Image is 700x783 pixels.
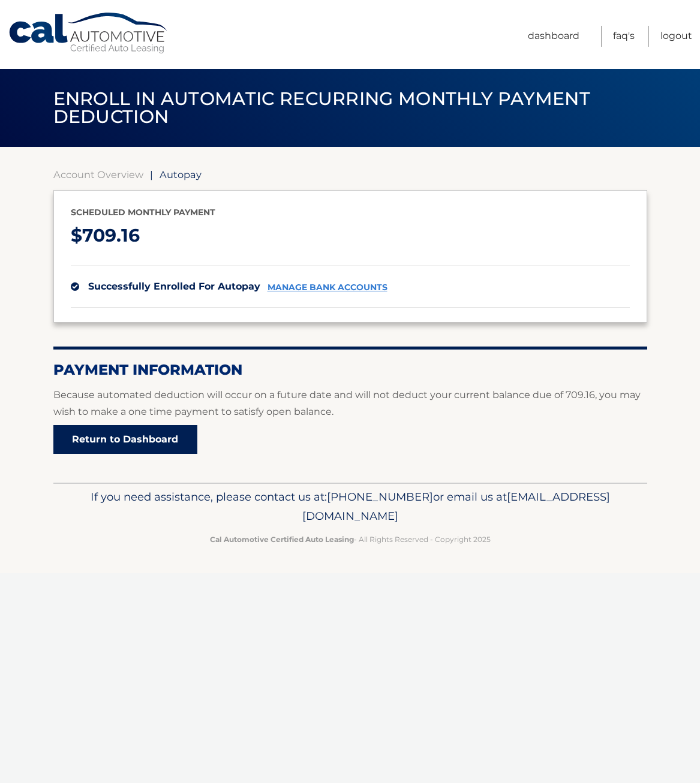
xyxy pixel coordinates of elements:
p: If you need assistance, please contact us at: or email us at [61,487,639,526]
span: 709.16 [82,224,140,246]
a: Account Overview [53,168,143,180]
span: | [150,168,153,180]
h2: Payment Information [53,361,647,379]
p: - All Rights Reserved - Copyright 2025 [61,533,639,546]
strong: Cal Automotive Certified Auto Leasing [210,535,354,544]
span: successfully enrolled for autopay [88,281,260,292]
a: FAQ's [613,26,635,47]
img: check.svg [71,282,79,291]
a: Cal Automotive [8,12,170,55]
a: Logout [660,26,692,47]
p: $ [71,220,630,252]
a: Return to Dashboard [53,425,197,454]
a: manage bank accounts [268,282,387,293]
span: Autopay [160,168,202,180]
p: Scheduled monthly payment [71,205,630,220]
p: Because automated deduction will occur on a future date and will not deduct your current balance ... [53,387,647,420]
span: Enroll in automatic recurring monthly payment deduction [53,88,590,128]
a: Dashboard [528,26,579,47]
span: [PHONE_NUMBER] [327,490,433,504]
